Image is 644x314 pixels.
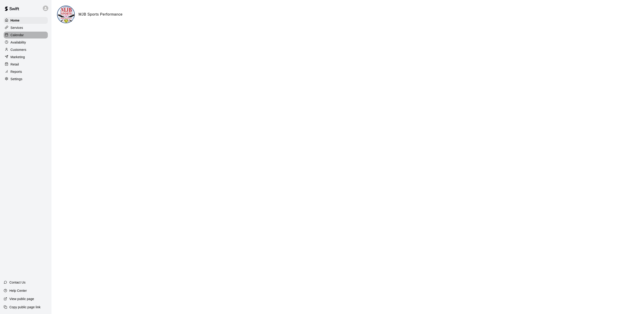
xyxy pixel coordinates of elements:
p: Marketing [11,55,25,59]
a: Availability [4,39,48,46]
img: MJB Sports Performance logo [58,6,75,23]
a: Services [4,24,48,31]
a: Home [4,17,48,24]
p: Retail [11,62,19,67]
a: Retail [4,61,48,68]
p: Home [11,18,20,23]
a: Settings [4,76,48,82]
p: Contact Us [9,280,26,285]
a: Reports [4,68,48,75]
p: Services [11,25,23,30]
h6: MJB Sports Performance [78,11,123,17]
p: Customers [11,47,26,52]
p: Reports [11,69,22,74]
p: Copy public page link [9,305,40,309]
a: Customers [4,46,48,53]
p: View public page [9,297,34,301]
p: Help Center [9,288,27,293]
p: Calendar [11,33,24,37]
a: Calendar [4,32,48,38]
a: Marketing [4,54,48,60]
p: Settings [11,77,22,81]
p: Availability [11,40,26,45]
